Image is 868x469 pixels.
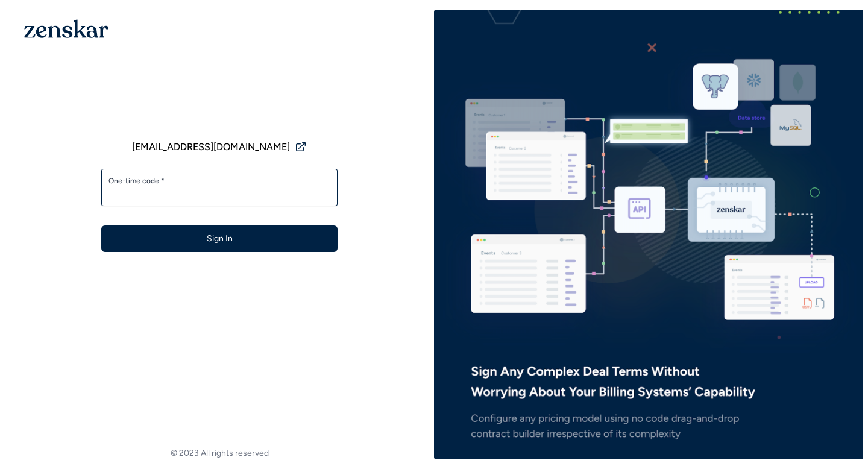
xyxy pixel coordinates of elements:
footer: © 2023 All rights reserved [5,447,434,459]
img: 1OGAJ2xQqyY4LXKgY66KYq0eOWRCkrZdAb3gUhuVAqdWPZE9SRJmCz+oDMSn4zDLXe31Ii730ItAGKgCKgCCgCikA4Av8PJUP... [24,19,108,38]
label: One-time code * [108,176,330,186]
button: Sign In [101,225,338,252]
span: [EMAIL_ADDRESS][DOMAIN_NAME] [132,140,290,154]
